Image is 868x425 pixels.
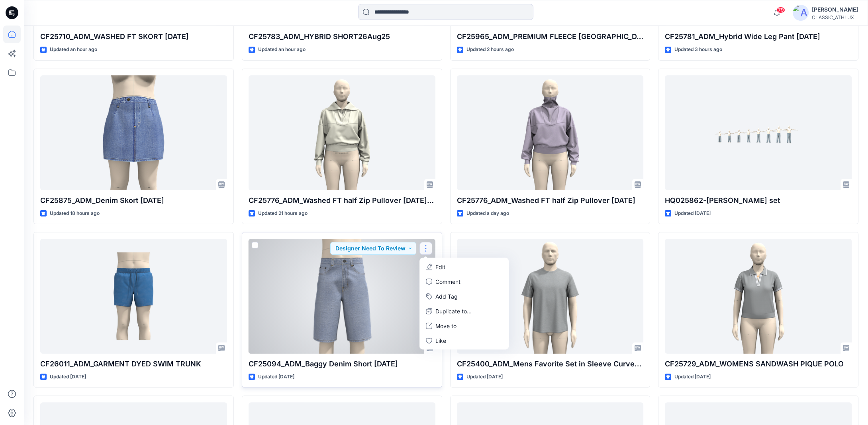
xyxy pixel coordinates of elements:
[457,239,644,354] a: CF25400_ADM_Mens Favorite Set in Sleeve Curved Hem Active Tee
[40,195,227,206] p: CF25875_ADM_Denim Skort [DATE]
[457,31,644,42] p: CF25965_ADM_PREMIUM FLEECE [GEOGRAPHIC_DATA] [DATE]
[258,45,306,54] p: Updated an hour ago
[674,209,711,218] p: Updated [DATE]
[674,373,711,381] p: Updated [DATE]
[249,31,435,42] p: CF25783_ADM_HYBRID SHORT26Aug25
[812,5,858,14] div: [PERSON_NAME]
[249,195,435,206] p: CF25776_ADM_Washed FT half Zip Pullover [DATE] collar down
[776,7,785,13] span: 79
[435,336,446,345] p: Like
[457,358,644,370] p: CF25400_ADM_Mens Favorite Set in Sleeve Curved Hem Active Tee
[249,75,435,190] a: CF25776_ADM_Washed FT half Zip Pullover 25AUG25 collar down
[793,5,809,21] img: avatar
[258,209,308,218] p: Updated 21 hours ago
[812,14,858,20] div: CLASSIC_ATHLUX
[665,239,852,354] a: CF25729_ADM_WOMENS SANDWASH PIQUE POLO
[40,75,227,190] a: CF25875_ADM_Denim Skort 25AUG25
[457,195,644,206] p: CF25776_ADM_Washed FT half Zip Pullover [DATE]
[50,209,100,218] p: Updated 18 hours ago
[421,260,507,274] a: Edit
[435,307,472,315] p: Duplicate to...
[40,31,227,42] p: CF25710_ADM_WASHED FT SKORT [DATE]
[674,45,722,54] p: Updated 3 hours ago
[435,277,460,286] p: Comment
[435,322,457,330] p: Move to
[435,263,445,271] p: Edit
[421,289,507,304] button: Add Tag
[457,75,644,190] a: CF25776_ADM_Washed FT half Zip Pullover 25AUG25
[466,45,514,54] p: Updated 2 hours ago
[50,45,97,54] p: Updated an hour ago
[40,239,227,354] a: CF26011_ADM_GARMENT DYED SWIM TRUNK
[466,373,503,381] p: Updated [DATE]
[665,75,852,190] a: HQ025862-BAGGY DENIM JEAN-Size set
[249,239,435,354] a: CF25094_ADM_Baggy Denim Short 18AUG25
[665,31,852,42] p: CF25781_ADM_Hybrid Wide Leg Pant [DATE]
[665,195,852,206] p: HQ025862-[PERSON_NAME] set
[50,373,86,381] p: Updated [DATE]
[40,358,227,370] p: CF26011_ADM_GARMENT DYED SWIM TRUNK
[258,373,294,381] p: Updated [DATE]
[466,209,509,218] p: Updated a day ago
[665,358,852,370] p: CF25729_ADM_WOMENS SANDWASH PIQUE POLO
[249,358,435,370] p: CF25094_ADM_Baggy Denim Short [DATE]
